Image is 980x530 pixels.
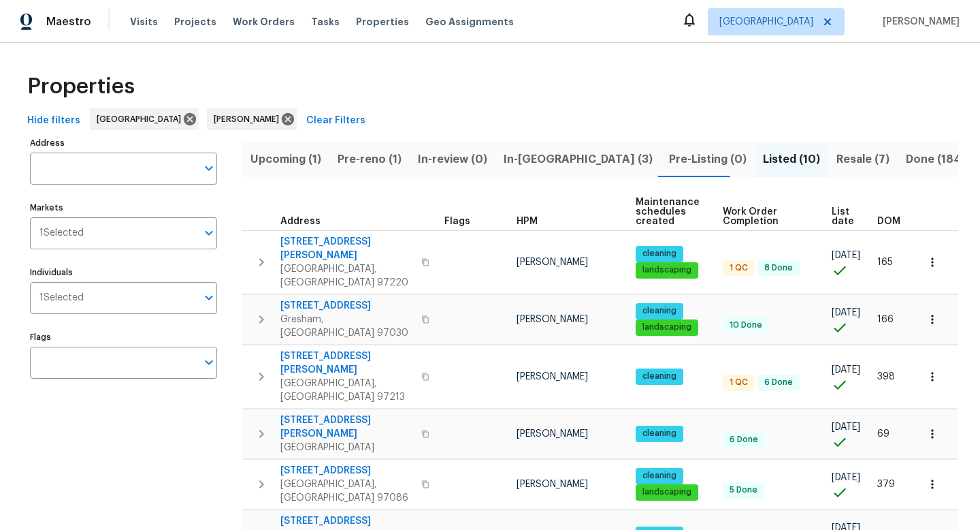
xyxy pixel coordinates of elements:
[301,108,371,134] button: Clear Filters
[832,207,854,226] span: List date
[637,305,682,317] span: cleaning
[22,108,86,134] button: Hide filters
[637,470,682,482] span: cleaning
[338,150,402,169] span: Pre-reno (1)
[30,268,217,277] label: Individuals
[90,108,199,130] div: [GEOGRAPHIC_DATA]
[280,514,413,528] span: [STREET_ADDRESS]
[832,308,860,317] span: [DATE]
[877,429,889,439] span: 69
[637,248,682,260] span: cleaning
[280,441,413,454] span: [GEOGRAPHIC_DATA]
[97,112,186,126] span: [GEOGRAPHIC_DATA]
[637,322,697,333] span: landscaping
[759,262,798,274] span: 8 Done
[763,150,820,169] span: Listed (10)
[877,315,894,324] span: 166
[723,207,808,226] span: Work Order Completion
[130,15,158,29] span: Visits
[637,264,697,276] span: landscaping
[425,15,514,29] span: Geo Assignments
[636,198,700,226] span: Maintenance schedules created
[444,217,470,226] span: Flags
[30,204,217,212] label: Markets
[517,258,588,267] span: [PERSON_NAME]
[877,217,900,226] span: DOM
[311,17,340,27] span: Tasks
[356,15,409,29] span: Properties
[517,315,588,324] span: [PERSON_NAME]
[418,150,487,169] span: In-review (0)
[832,422,860,432] span: [DATE]
[280,349,413,377] span: [STREET_ADDRESS][PERSON_NAME]
[199,223,218,243] button: Open
[280,464,413,478] span: [STREET_ADDRESS]
[280,299,413,313] span: [STREET_ADDRESS]
[724,484,763,496] span: 5 Done
[724,319,768,331] span: 10 Done
[280,377,413,404] span: [GEOGRAPHIC_DATA], [GEOGRAPHIC_DATA] 97213
[877,15,960,29] span: [PERSON_NAME]
[877,480,895,489] span: 379
[46,15,91,29] span: Maestro
[280,313,413,340] span: Gresham, [GEOGRAPHIC_DATA] 97030
[199,353,218,372] button: Open
[832,365,860,375] span: [DATE]
[30,139,217,147] label: Address
[637,428,682,439] span: cleaning
[280,262,413,290] span: [GEOGRAPHIC_DATA], [GEOGRAPHIC_DATA] 97220
[306,112,365,129] span: Clear Filters
[759,377,798,388] span: 6 Done
[250,150,321,169] span: Upcoming (1)
[517,217,538,226] span: HPM
[637,371,682,382] span: cleaning
[280,235,413,262] span: [STREET_ADDRESS][PERSON_NAME]
[517,372,588,381] span: [PERSON_NAME]
[174,15,216,29] span: Projects
[233,15,295,29] span: Work Orders
[517,480,588,489] span: [PERSON_NAME]
[30,333,217,341] label: Flags
[724,434,764,446] span: 6 Done
[637,486,697,498] span: landscaping
[280,414,413,441] span: [STREET_ADDRESS][PERSON_NAME]
[504,150,653,169] span: In-[GEOGRAPHIC_DATA] (3)
[877,258,893,267] span: 165
[39,228,84,239] span: 1 Selected
[877,372,895,381] span: 398
[517,429,588,439] span: [PERSON_NAME]
[199,159,218,178] button: Open
[832,251,860,260] span: [DATE]
[832,473,860,482] span: [DATE]
[719,15,813,29] span: [GEOGRAPHIC_DATA]
[27,80,135,93] span: Properties
[836,150,889,169] span: Resale (7)
[199,288,218,307] button: Open
[906,150,966,169] span: Done (184)
[207,108,297,130] div: [PERSON_NAME]
[280,217,321,226] span: Address
[39,292,84,304] span: 1 Selected
[27,112,80,129] span: Hide filters
[280,478,413,505] span: [GEOGRAPHIC_DATA], [GEOGRAPHIC_DATA] 97086
[724,377,753,388] span: 1 QC
[669,150,747,169] span: Pre-Listing (0)
[724,262,753,274] span: 1 QC
[214,112,284,126] span: [PERSON_NAME]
